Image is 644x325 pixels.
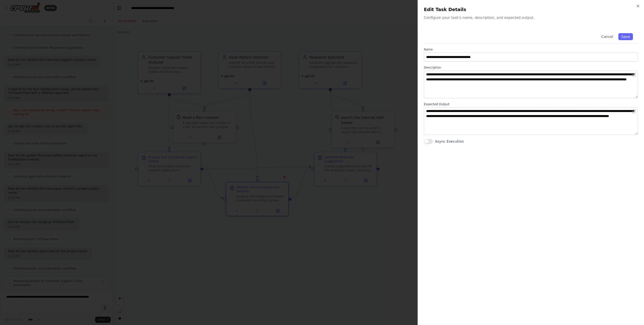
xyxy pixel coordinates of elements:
[424,47,638,51] label: Name
[631,72,637,78] button: Open in editor
[424,102,638,106] label: Expected Output
[631,108,637,114] button: Open in editor
[424,15,638,20] p: Configure your task's name, description, and expected output.
[424,6,638,13] h2: Edit Task Details
[598,33,616,40] button: Cancel
[618,33,633,40] button: Save
[424,66,638,70] label: Description
[435,139,464,144] label: Async Execution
